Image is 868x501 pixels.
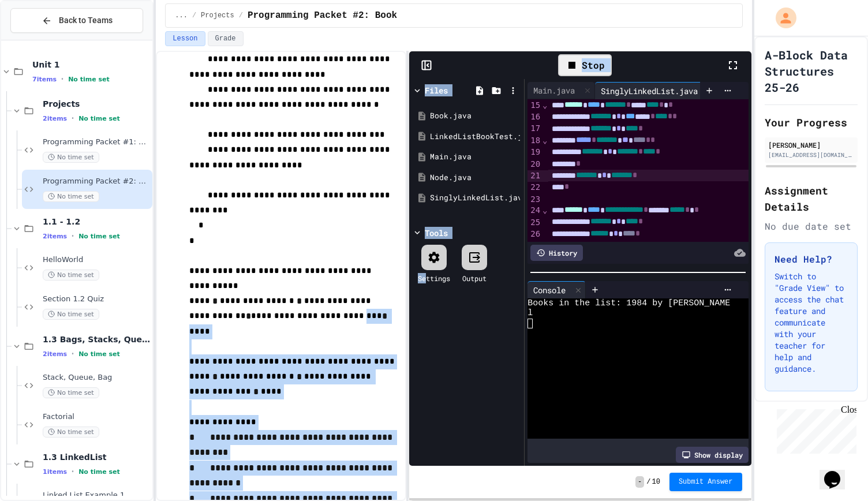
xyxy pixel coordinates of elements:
[558,54,612,76] div: Stop
[676,447,749,463] div: Show display
[425,84,448,96] div: Files
[775,252,848,266] h3: Need Help?
[43,99,150,109] span: Projects
[646,477,650,487] span: /
[32,59,150,70] span: Unit 1
[5,5,80,73] div: Chat with us now!Close
[10,8,143,33] button: Back to Teams
[527,123,542,134] div: 17
[669,473,742,491] button: Submit Answer
[43,270,99,281] span: No time set
[765,219,858,233] div: No due date set
[527,170,542,182] div: 21
[430,172,520,184] div: Node.java
[772,405,856,454] iframe: chat widget
[542,205,548,215] span: Fold line
[175,11,188,20] span: ...
[248,9,397,23] span: Programming Packet #2: Book
[765,114,858,130] h2: Your Progress
[165,31,205,46] button: Lesson
[768,151,854,159] div: [EMAIL_ADDRESS][DOMAIN_NAME]
[430,131,520,143] div: LinkedListBookTest.java
[595,82,718,99] div: SinglyLinkedList.java
[527,194,542,205] div: 23
[775,271,848,375] p: Switch to "Grade View" to access the chat feature and communicate with your teacher for help and ...
[72,114,74,123] span: •
[43,491,150,500] span: Linked List Example 1
[43,255,150,265] span: HelloWorld
[43,177,150,186] span: Programming Packet #2: Book
[43,427,99,438] span: No time set
[43,294,150,304] span: Section 1.2 Quiz
[43,191,99,202] span: No time set
[72,231,74,241] span: •
[527,111,542,123] div: 16
[61,74,63,84] span: •
[192,11,196,20] span: /
[43,115,67,122] span: 2 items
[679,477,733,487] span: Submit Answer
[425,227,448,239] div: Tools
[595,85,704,97] div: SinglyLinkedList.java
[43,350,67,358] span: 2 items
[43,412,150,422] span: Factorial
[208,31,244,46] button: Grade
[462,273,487,283] div: Output
[72,467,74,476] span: •
[527,284,571,296] div: Console
[542,136,548,145] span: Fold line
[43,334,150,345] span: 1.3 Bags, Stacks, Queues
[43,233,67,240] span: 2 items
[527,229,542,240] div: 26
[527,159,542,170] div: 20
[635,476,644,488] span: -
[201,11,234,20] span: Projects
[430,151,520,163] div: Main.java
[527,82,595,99] div: Main.java
[78,350,120,358] span: No time set
[820,455,856,489] iframe: chat widget
[43,137,150,147] span: Programming Packet #1: Stack, Queue, Bag
[430,110,520,122] div: Book.java
[78,115,120,122] span: No time set
[652,477,660,487] span: 10
[768,140,854,150] div: [PERSON_NAME]
[32,76,57,83] span: 7 items
[43,452,150,462] span: 1.3 LinkedList
[430,192,520,204] div: SinglyLinkedList.java
[527,298,735,308] span: Books in the list: 1984 by [PERSON_NAME]
[43,468,67,476] span: 1 items
[765,182,858,215] h2: Assignment Details
[59,14,113,27] span: Back to Teams
[527,182,542,193] div: 22
[527,100,542,111] div: 15
[542,100,548,110] span: Fold line
[78,233,120,240] span: No time set
[68,76,110,83] span: No time set
[527,135,542,147] div: 18
[418,273,450,283] div: Settings
[78,468,120,476] span: No time set
[239,11,243,20] span: /
[43,309,99,320] span: No time set
[43,373,150,383] span: Stack, Queue, Bag
[527,217,542,229] div: 25
[764,5,799,31] div: My Account
[43,216,150,227] span: 1.1 - 1.2
[527,240,542,252] div: 27
[527,147,542,158] div: 19
[542,241,548,250] span: Fold line
[72,349,74,358] span: •
[527,281,586,298] div: Console
[527,84,581,96] div: Main.java
[43,152,99,163] span: No time set
[765,47,858,95] h1: A-Block Data Structures 25-26
[530,245,583,261] div: History
[527,205,542,216] div: 24
[43,387,99,398] span: No time set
